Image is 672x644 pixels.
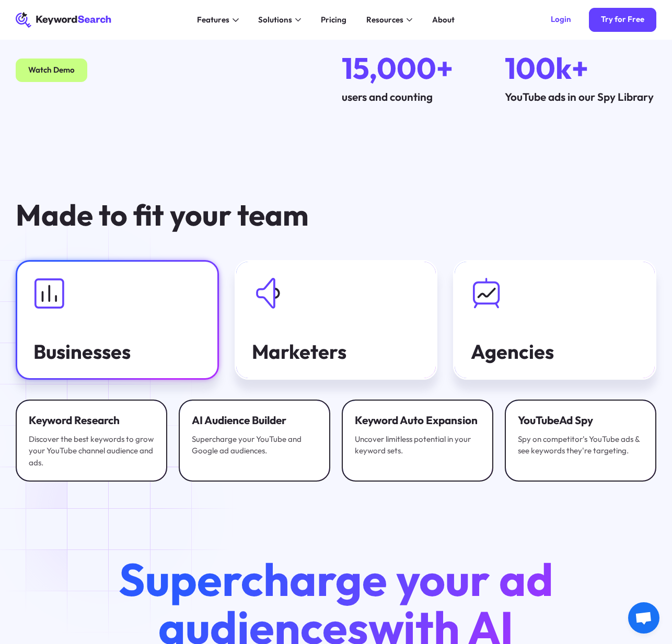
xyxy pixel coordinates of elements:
[342,400,493,482] a: Keyword Auto ExpansionUncover limitless potential in your keyword sets.
[258,14,292,26] div: Solutions
[235,260,437,380] a: Marketers
[252,341,420,363] div: Marketers
[453,260,656,380] a: Agencies
[33,341,202,363] div: Businesses
[601,15,644,25] div: Try for Free
[589,8,656,31] a: Try for Free
[539,8,583,31] a: Login
[366,14,403,26] div: Resources
[197,14,229,26] div: Features
[471,341,639,363] div: Agencies
[342,52,493,84] div: 15,000+
[355,413,480,427] div: Keyword Auto Expansion
[29,413,154,427] div: Keyword Research
[16,58,87,82] a: Watch Demo
[192,434,317,457] div: Supercharge your YouTube and Google ad audiences.
[29,434,154,469] div: Discover the best keywords to grow your YouTube channel audience and ads.
[505,52,656,84] div: 100k+
[518,434,643,457] div: Spy on competitor's YouTube ads & see keywords they're targeting.
[342,89,493,104] div: users and counting
[505,400,656,482] a: YouTubeAd SpySpy on competitor's YouTube ads & see keywords they're targeting.
[628,602,659,634] div: 채팅 열기
[315,12,353,28] a: Pricing
[179,400,330,482] a: AI Audience BuilderSupercharge your YouTube and Google ad audiences.
[355,434,480,457] div: Uncover limitless potential in your keyword sets.
[518,413,643,427] div: YouTube
[559,413,593,427] span: Ad Spy
[432,14,455,26] div: About
[321,14,346,26] div: Pricing
[426,12,461,28] a: About
[505,89,656,104] div: YouTube ads in our Spy Library
[16,196,309,233] strong: Made to fit your team
[16,260,218,380] a: Businesses
[192,413,317,427] div: AI Audience Builder
[551,15,571,25] div: Login
[16,400,167,482] a: Keyword ResearchDiscover the best keywords to grow your YouTube channel audience and ads.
